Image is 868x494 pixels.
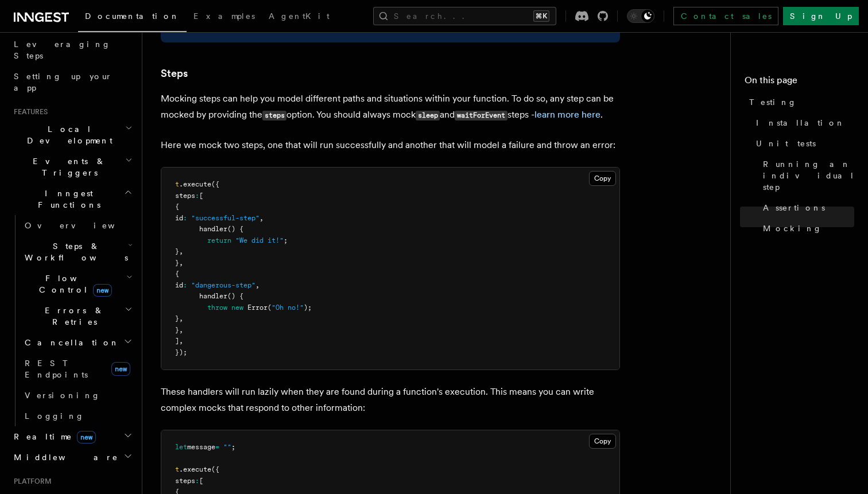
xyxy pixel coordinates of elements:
[183,214,187,222] span: :
[304,304,312,312] span: );
[179,326,183,334] span: ,
[77,431,96,444] span: new
[20,406,135,426] a: Logging
[161,65,188,81] a: Steps
[227,225,243,233] span: () {
[751,112,854,133] a: Installation
[9,188,124,211] span: Inngest Functions
[763,223,822,234] span: Mocking
[175,247,179,255] span: }
[20,215,135,236] a: Overview
[9,426,135,447] button: Realtimenew
[455,111,507,120] code: waitForEvent
[175,214,183,222] span: id
[179,247,183,255] span: ,
[758,218,854,239] a: Mocking
[756,117,845,129] span: Installation
[207,236,231,244] span: return
[533,10,549,22] kbd: ⌘K
[763,158,855,193] span: Running an individual step
[231,443,235,451] span: ;
[195,192,199,200] span: :
[20,268,135,300] button: Flow Controlnew
[235,236,284,244] span: "We did it!"
[9,431,96,442] span: Realtime
[183,281,187,289] span: :
[175,477,195,485] span: steps
[745,73,854,92] h4: On this page
[758,197,854,218] a: Assertions
[175,203,179,211] span: {
[20,300,135,332] button: Errors & Retries
[179,314,183,322] span: ,
[758,154,854,197] a: Running an individual step
[9,447,135,468] button: Middleware
[179,259,183,267] span: ,
[9,66,135,98] a: Setting up your app
[199,292,227,300] span: handler
[20,337,119,348] span: Cancellation
[259,214,263,222] span: ,
[111,362,130,376] span: new
[9,107,48,116] span: Features
[175,180,179,188] span: t
[161,91,620,123] p: Mocking steps can help you model different paths and situations within your function. To do so, a...
[175,192,195,200] span: steps
[751,133,854,154] a: Unit tests
[227,292,243,300] span: () {
[179,465,211,473] span: .execute
[223,443,231,451] span: ""
[9,183,135,215] button: Inngest Functions
[187,3,262,31] a: Examples
[262,3,336,31] a: AgentKit
[9,215,135,426] div: Inngest Functions
[207,304,227,312] span: throw
[199,477,203,485] span: [
[373,7,556,25] button: Search...⌘K
[20,273,126,295] span: Flow Control
[627,9,654,23] button: Toggle dark mode
[9,155,125,178] span: Events & Triggers
[211,465,219,473] span: ({
[589,434,616,449] button: Copy
[9,452,118,463] span: Middleware
[85,11,180,21] span: Documentation
[20,236,135,268] button: Steps & Workflows
[191,214,259,222] span: "successful-step"
[175,337,179,345] span: ]
[175,443,187,451] span: let
[25,411,84,421] span: Logging
[9,477,52,486] span: Platform
[534,109,600,120] a: learn more here
[191,281,255,289] span: "dangerous-step"
[9,123,125,146] span: Local Development
[756,138,816,149] span: Unit tests
[20,353,135,385] a: REST Endpointsnew
[673,7,778,25] a: Contact sales
[175,348,187,356] span: });
[175,465,179,473] span: t
[187,443,215,451] span: message
[199,225,227,233] span: handler
[25,221,143,230] span: Overview
[14,72,113,92] span: Setting up your app
[175,326,179,334] span: }
[211,180,219,188] span: ({
[416,111,440,120] code: sleep
[175,281,183,289] span: id
[175,270,179,278] span: {
[199,192,203,200] span: [
[215,443,219,451] span: =
[749,96,797,108] span: Testing
[745,92,854,112] a: Testing
[20,305,125,328] span: Errors & Retries
[179,337,183,345] span: ,
[93,284,112,297] span: new
[20,332,135,353] button: Cancellation
[9,151,135,183] button: Events & Triggers
[272,304,304,312] span: "Oh no!"
[175,259,179,267] span: }
[231,304,243,312] span: new
[589,171,616,186] button: Copy
[255,281,259,289] span: ,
